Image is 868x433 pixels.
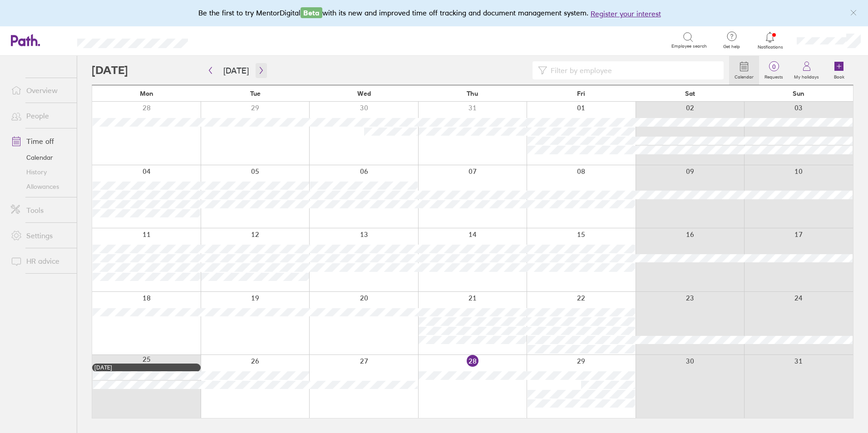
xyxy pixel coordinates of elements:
span: Tue [250,90,261,97]
label: Book [829,72,850,80]
span: Sun [793,90,804,97]
span: 0 [759,63,789,70]
a: History [4,165,77,179]
a: My holidays [789,56,824,85]
a: Book [824,56,853,85]
a: Allowances [4,179,77,194]
a: Time off [4,132,77,150]
a: 0Requests [759,56,789,85]
div: Be the first to try MentorDigital with its new and improved time off tracking and document manage... [198,7,670,19]
span: Wed [357,90,371,97]
a: Settings [4,226,77,245]
span: Thu [467,90,478,97]
a: HR advice [4,252,77,270]
a: Calendar [729,56,759,85]
label: Requests [759,72,789,80]
label: Calendar [729,72,759,80]
span: Beta [301,7,322,18]
a: Notifications [755,31,785,50]
span: Employee search [671,44,707,49]
div: Search [212,36,236,44]
a: Overview [4,81,77,99]
span: Get help [717,44,746,49]
a: Calendar [4,150,77,165]
span: Fri [577,90,585,97]
span: Sat [685,90,695,97]
span: Mon [140,90,153,97]
input: Filter by employee [547,62,718,79]
div: [DATE] [94,364,198,371]
label: My holidays [789,72,824,80]
a: People [4,107,77,125]
span: Notifications [755,44,785,50]
a: Tools [4,201,77,219]
button: Register your interest [591,8,661,19]
button: [DATE] [216,63,256,78]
